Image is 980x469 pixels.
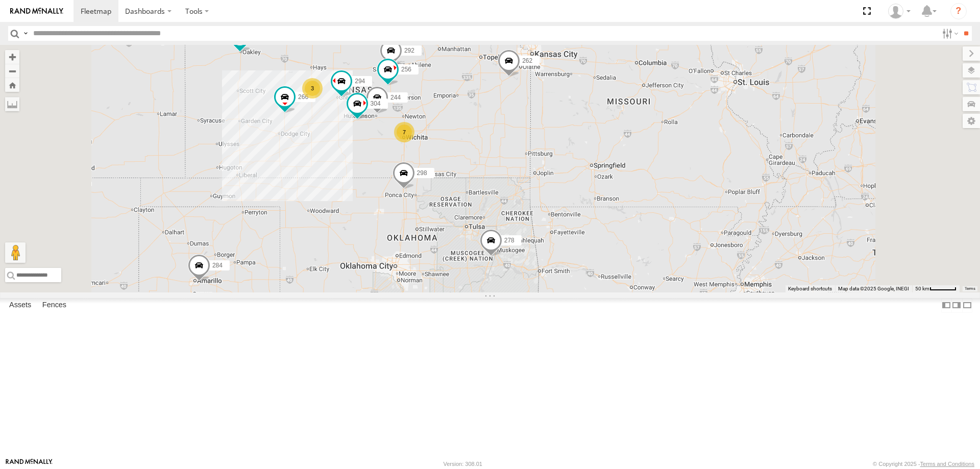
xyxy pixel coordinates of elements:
[355,78,365,85] span: 294
[444,461,482,467] div: Version: 308.01
[394,122,414,142] div: 7
[885,4,914,19] div: Steve Basgall
[5,64,19,78] button: Zoom out
[962,298,972,313] label: Hide Summary Table
[417,169,427,177] span: 298
[838,286,909,291] span: Map data ©2025 Google, INEGI
[212,262,223,269] span: 284
[5,50,19,64] button: Zoom in
[5,78,19,92] button: Zoom Home
[4,298,36,312] label: Assets
[941,298,951,313] label: Dock Summary Table to the Left
[298,93,308,101] span: 266
[5,242,26,263] button: Drag Pegman onto the map to open Street View
[10,8,63,15] img: rand-logo.svg
[788,285,832,292] button: Keyboard shortcuts
[504,237,514,244] span: 278
[951,298,962,313] label: Dock Summary Table to the Right
[912,285,960,292] button: Map Scale: 50 km per 49 pixels
[965,287,975,291] a: Terms (opens in new tab)
[404,47,414,54] span: 292
[371,100,381,107] span: 304
[915,286,929,291] span: 50 km
[920,461,974,467] a: Terms and Conditions
[5,97,19,111] label: Measure
[302,78,323,98] div: 3
[938,26,960,41] label: Search Filter Options
[37,298,71,312] label: Fences
[21,26,30,41] label: Search Query
[522,57,532,64] span: 262
[390,94,401,101] span: 244
[6,459,53,469] a: Visit our Website
[963,114,980,128] label: Map Settings
[950,3,967,19] i: ?
[873,461,974,467] div: © Copyright 2025 -
[401,66,411,73] span: 256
